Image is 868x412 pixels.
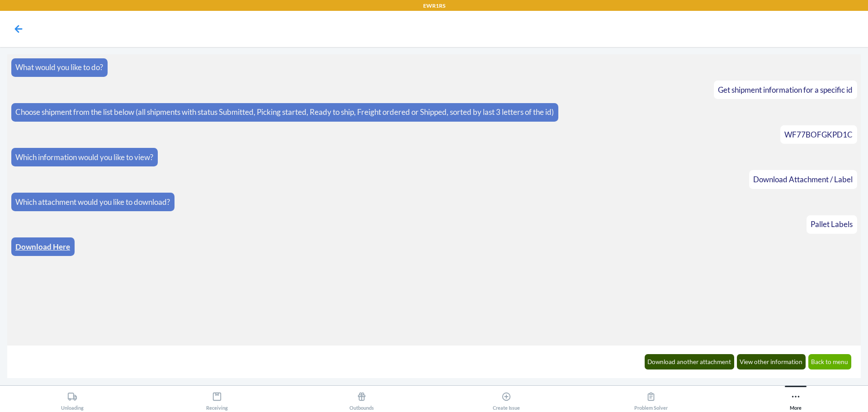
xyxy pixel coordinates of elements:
[206,388,228,411] div: Receiving
[15,106,554,118] p: Choose shipment from the list below (all shipments with status Submitted, Picking started, Ready ...
[61,388,84,411] div: Unloading
[790,388,802,411] div: More
[753,175,853,184] span: Download Attachment / Label
[784,130,853,139] span: WF77BOFGKPD1C
[15,152,153,163] p: Which information would you like to view?
[723,386,868,411] button: More
[15,196,170,208] p: Which attachment would you like to download?
[349,388,374,411] div: Outbounds
[808,354,852,369] button: Back to menu
[15,62,103,73] p: What would you like to do?
[811,219,853,229] span: Pallet Labels
[634,388,668,411] div: Problem Solver
[718,85,853,95] span: Get shipment information for a specific id
[737,354,806,369] button: View other information
[289,386,434,411] button: Outbounds
[15,242,70,251] a: Download Here
[645,354,735,369] button: Download another attachment
[423,2,445,10] p: EWR1RS
[145,386,289,411] button: Receiving
[579,386,723,411] button: Problem Solver
[434,386,579,411] button: Create Issue
[493,388,520,411] div: Create Issue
